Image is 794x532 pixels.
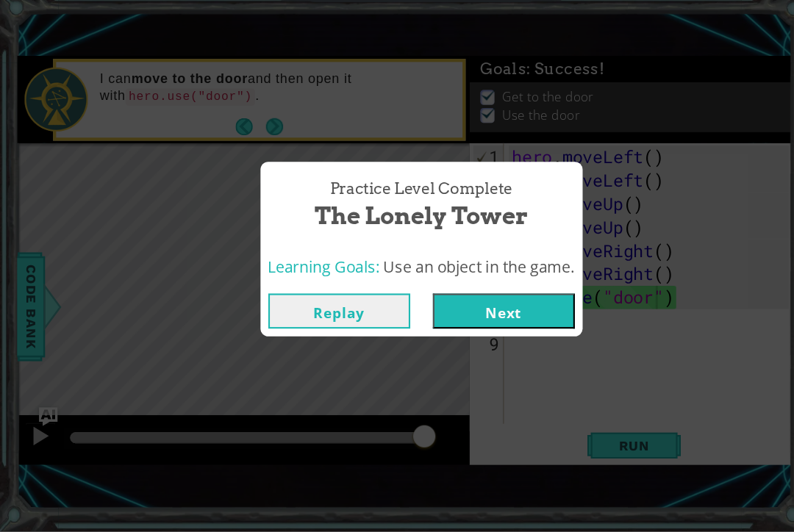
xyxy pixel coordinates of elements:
[297,219,498,251] span: The Lonely Tower
[253,273,358,292] span: Learning Goals:
[362,273,542,292] span: Use an object in the game.
[311,198,483,220] span: Practice Level Complete
[253,308,387,341] button: Replay
[408,308,542,341] button: Next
